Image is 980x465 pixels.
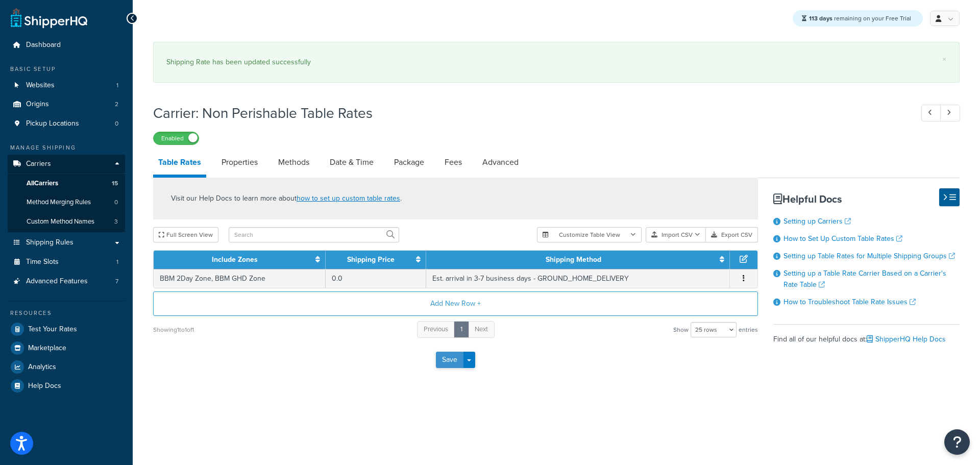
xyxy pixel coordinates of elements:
span: Dashboard [26,41,61,50]
td: BBM 2Day Zone, BBM GHD Zone [154,269,326,288]
span: Next [475,324,488,334]
span: Advanced Features [26,277,88,286]
a: Previous Record [921,105,941,121]
button: Export CSV [706,227,758,242]
span: All Carriers [27,179,58,188]
input: Search [229,227,399,242]
a: × [942,55,946,63]
strong: 113 days [809,14,832,23]
span: remaining on your Free Trial [809,14,911,23]
a: Shipping Method [546,254,601,265]
div: Manage Shipping [8,143,125,152]
a: Date & Time [325,150,379,175]
div: Resources [8,309,125,317]
span: 0 [114,198,118,207]
button: Open Resource Center [944,429,970,455]
div: Showing 1 to 1 of 1 [153,323,194,337]
span: Previous [424,324,448,334]
label: Enabled [154,132,199,144]
a: Help Docs [8,377,125,395]
a: Analytics [8,358,125,376]
span: Carriers [26,160,51,168]
a: How to Set Up Custom Table Rates [783,233,902,244]
li: Custom Method Names [8,212,125,231]
span: Websites [26,81,55,90]
a: how to set up custom table rates [297,193,400,204]
a: 1 [454,321,469,338]
span: 1 [116,81,118,90]
li: Method Merging Rules [8,193,125,212]
a: Websites1 [8,76,125,95]
a: Advanced [477,150,524,175]
button: Hide Help Docs [939,188,960,206]
a: Methods [273,150,314,175]
span: Marketplace [28,344,66,353]
a: Include Zones [212,254,258,265]
button: Import CSV [646,227,706,242]
span: Origins [26,100,49,109]
li: Advanced Features [8,272,125,291]
span: 2 [115,100,118,109]
p: Visit our Help Docs to learn more about . [171,193,402,204]
div: Find all of our helpful docs at: [773,324,960,347]
a: AllCarriers15 [8,174,125,193]
button: Full Screen View [153,227,218,242]
a: Method Merging Rules0 [8,193,125,212]
a: How to Troubleshoot Table Rate Issues [783,297,916,307]
a: Setting up a Table Rate Carrier Based on a Carrier's Rate Table [783,268,946,290]
td: 0.0 [326,269,426,288]
span: 15 [112,179,118,188]
a: Marketplace [8,339,125,357]
a: Advanced Features7 [8,272,125,291]
a: Custom Method Names3 [8,212,125,231]
a: Pickup Locations0 [8,114,125,133]
span: Shipping Rules [26,238,73,247]
span: Method Merging Rules [27,198,91,207]
h3: Helpful Docs [773,193,960,205]
span: 7 [115,277,118,286]
td: Est. arrival in 3-7 business days - GROUND_HOME_DELIVERY [426,269,730,288]
a: Properties [216,150,263,175]
a: Table Rates [153,150,206,178]
li: Time Slots [8,253,125,272]
h1: Carrier: Non Perishable Table Rates [153,103,902,123]
a: Carriers [8,155,125,174]
a: Test Your Rates [8,320,125,338]
span: 0 [115,119,118,128]
span: Help Docs [28,382,61,390]
a: Origins2 [8,95,125,114]
span: Time Slots [26,258,59,266]
li: Websites [8,76,125,95]
button: Add New Row + [153,291,758,316]
span: Custom Method Names [27,217,94,226]
span: 1 [116,258,118,266]
a: ShipperHQ Help Docs [867,334,946,345]
span: Analytics [28,363,56,372]
div: Basic Setup [8,65,125,74]
div: Shipping Rate has been updated successfully [166,55,946,69]
span: Test Your Rates [28,325,77,334]
a: Setting up Table Rates for Multiple Shipping Groups [783,251,955,261]
a: Next [468,321,495,338]
span: Show [673,323,689,337]
span: 3 [114,217,118,226]
li: Origins [8,95,125,114]
li: Pickup Locations [8,114,125,133]
a: Shipping Rules [8,233,125,252]
a: Setting up Carriers [783,216,851,227]
button: Save [436,352,463,368]
a: Shipping Price [347,254,395,265]
li: Carriers [8,155,125,232]
a: Dashboard [8,36,125,55]
button: Customize Table View [537,227,642,242]
span: entries [739,323,758,337]
a: Next Record [940,105,960,121]
a: Fees [439,150,467,175]
a: Package [389,150,429,175]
